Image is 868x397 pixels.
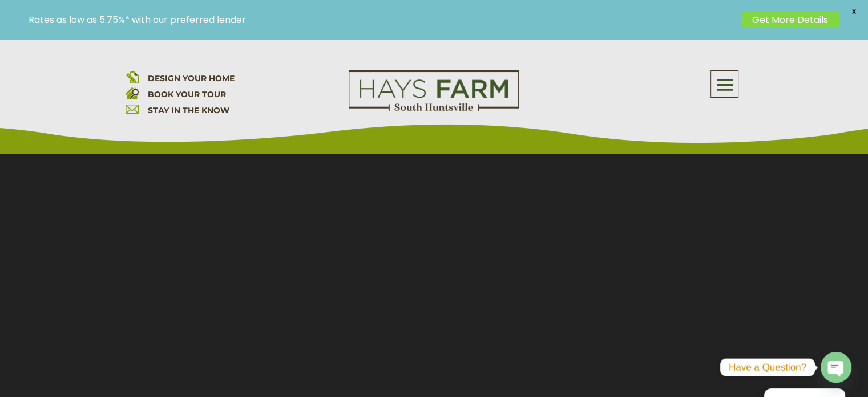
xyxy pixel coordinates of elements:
[147,105,229,115] a: STAY IN THE KNOW
[147,89,225,99] a: BOOK YOUR TOUR
[741,11,839,28] a: Get More Details
[126,70,139,83] img: design your home
[29,14,735,25] p: Rates as low as 5.75%* with our preferred lender
[349,103,519,114] a: hays farm homes huntsville development
[147,73,234,83] a: DESIGN YOUR HOME
[126,86,139,99] img: book your home tour
[845,3,862,20] span: X
[349,70,519,111] img: Logo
